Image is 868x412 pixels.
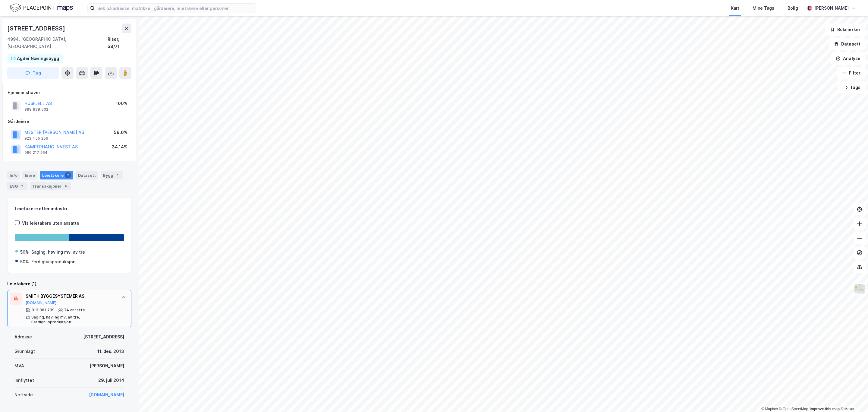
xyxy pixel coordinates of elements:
a: Mapbox [761,407,778,411]
a: [DOMAIN_NAME] [89,392,124,397]
img: logo.f888ab2527a4732fd821a326f86c7f29.svg [10,3,73,13]
div: 50% [20,258,29,265]
button: Tag [7,67,59,79]
div: 100% [116,100,127,107]
div: 1 [115,172,121,178]
div: Leietakere [40,171,73,179]
div: 2 [19,183,25,189]
button: [DOMAIN_NAME] [26,300,57,305]
div: Bygg [101,171,123,179]
div: Risør, 58/71 [108,36,131,50]
input: Søk på adresse, matrikkel, gårdeiere, leietakere eller personer [95,4,256,13]
div: 1 [65,172,71,178]
div: Leietakere (1) [7,280,131,287]
div: 29. juli 2014 [98,377,124,384]
button: Filter [837,67,866,79]
div: Ferdighusproduksjon [31,258,75,265]
div: 34.14% [112,143,127,151]
div: Eiere [22,171,37,179]
div: 4 [63,183,69,189]
div: [PERSON_NAME] [814,5,849,12]
div: 898 939 502 [24,107,48,112]
div: 50% [20,249,29,256]
div: SMITH BYGGESYSTEMER AS [26,293,115,300]
div: Leietakere etter industri [15,205,124,212]
div: 913 061 799 [32,308,55,312]
button: Tags [838,81,866,93]
div: 11. des. 2013 [97,348,124,355]
iframe: Chat Widget [838,383,868,412]
button: Bokmerker [825,24,866,36]
a: OpenStreetMap [779,407,808,411]
div: [STREET_ADDRESS] [83,333,124,341]
div: Bolig [788,5,798,12]
div: ESG [7,182,27,190]
div: MVA [14,362,24,369]
div: Mine Tags [753,5,774,12]
a: Improve this map [810,407,840,411]
div: Agder Næringsbygg [17,55,59,62]
div: 4994, [GEOGRAPHIC_DATA], [GEOGRAPHIC_DATA] [7,36,108,50]
div: 74 ansatte [64,308,85,312]
div: Info [7,171,20,179]
div: Transaksjoner [30,182,71,190]
div: Gårdeiere [8,118,131,125]
div: 923 455 256 [24,136,48,141]
div: 59.6% [114,129,127,136]
div: [PERSON_NAME] [90,362,124,369]
img: Z [854,283,865,295]
div: Hjemmelshaver [8,89,131,96]
div: Datasett [76,171,98,179]
div: 996 217 264 [24,150,48,155]
button: Analyse [831,52,866,65]
div: Vis leietakere uten ansatte [22,220,79,227]
div: Saging, høvling mv. av tre [31,249,85,256]
div: Kart [731,5,739,12]
div: Nettside [14,391,33,398]
div: Adresse [14,333,32,341]
div: Saging, høvling mv. av tre, Ferdighusproduksjon [31,315,115,325]
div: [STREET_ADDRESS] [7,24,66,33]
div: Grunnlagt [14,348,35,355]
div: Innflyttet [14,377,34,384]
button: Datasett [829,38,866,50]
